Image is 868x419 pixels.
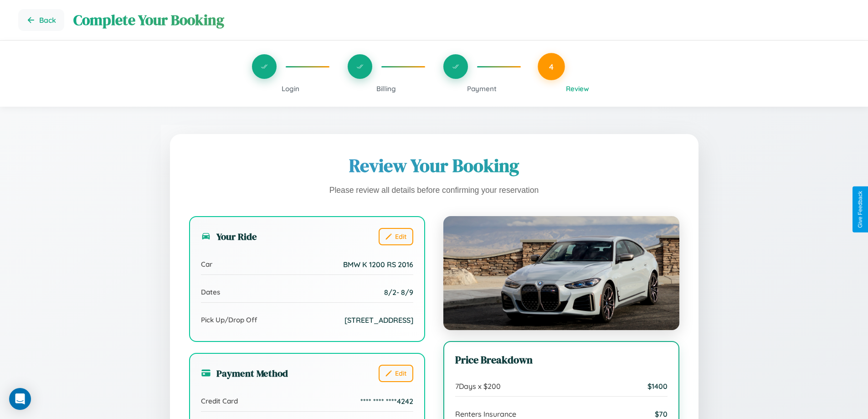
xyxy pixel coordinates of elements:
[549,62,554,72] span: 4
[376,84,396,93] span: Billing
[384,288,413,297] span: 8 / 2 - 8 / 9
[655,409,668,419] span: $ 70
[566,84,589,93] span: Review
[201,367,288,380] h3: Payment Method
[467,84,497,93] span: Payment
[201,397,238,405] span: Credit Card
[379,228,413,245] button: Edit
[443,216,679,330] img: BMW K 1200 RS
[9,388,31,410] div: Open Intercom Messenger
[201,230,257,243] h3: Your Ride
[455,382,501,391] span: 7 Days x $ 200
[18,9,64,31] button: Go back
[282,84,299,93] span: Login
[455,353,668,367] h3: Price Breakdown
[379,365,413,382] button: Edit
[344,316,413,325] span: [STREET_ADDRESS]
[857,191,863,228] div: Give Feedback
[201,288,220,296] span: Dates
[201,260,212,269] span: Car
[201,316,257,324] span: Pick Up/Drop Off
[343,260,413,269] span: BMW K 1200 RS 2016
[455,409,516,419] span: Renters Insurance
[647,382,668,391] span: $ 1400
[189,183,679,198] p: Please review all details before confirming your reservation
[73,10,850,30] h1: Complete Your Booking
[189,153,679,178] h1: Review Your Booking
